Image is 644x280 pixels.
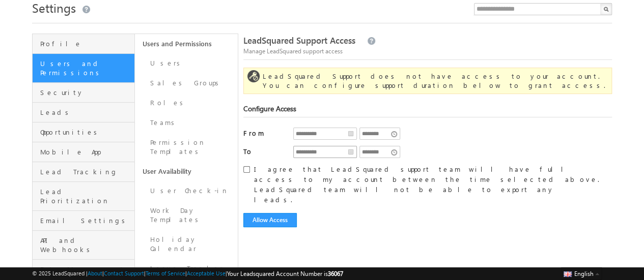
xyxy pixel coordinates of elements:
[243,129,284,138] label: From
[88,270,102,276] a: About
[40,108,132,117] span: Leads
[33,34,134,54] a: Profile
[40,88,132,97] span: Security
[40,216,132,225] span: Email Settings
[135,53,237,73] a: Users
[328,270,343,277] span: 36067
[40,59,132,77] span: Users and Permissions
[574,270,594,277] span: English
[243,46,612,56] div: Manage LeadSquared support access
[40,187,132,205] span: Lead Prioritization
[33,182,134,211] a: Lead Prioritization
[135,230,237,259] a: Holiday Calendar
[33,211,134,231] a: Email Settings
[243,147,284,156] label: To
[561,267,602,279] button: English
[263,72,605,89] span: LeadSquared Support does not have access to your account. You can configure support duration belo...
[40,167,132,176] span: Lead Tracking
[40,147,132,157] span: Mobile App
[33,162,134,182] a: Lead Tracking
[187,270,226,276] a: Acceptable Use
[135,181,237,201] a: User Check-in
[32,269,343,278] span: © 2025 LeadSquared | | | | |
[243,213,297,227] button: Allow Access
[33,122,134,142] a: Opportunities
[40,39,132,48] span: Profile
[135,259,237,278] a: Leave Tracker
[33,103,134,122] a: Leads
[243,104,612,117] div: Configure Access
[135,113,237,133] a: Teams
[146,270,185,276] a: Terms of Service
[135,162,237,181] a: User Availability
[227,270,343,277] span: Your Leadsquared Account Number is
[135,73,237,93] a: Sales Groups
[254,164,601,205] span: I agree that LeadSquared support team will have full access to my account between the time select...
[243,35,355,46] span: LeadSquared Support Access
[243,166,250,173] input: I agree that LeadSquared support team will have full access to my account between the time select...
[135,93,237,113] a: Roles
[33,83,134,103] a: Security
[33,142,134,162] a: Mobile App
[104,270,144,276] a: Contact Support
[135,201,237,230] a: Work Day Templates
[33,231,134,260] a: API and Webhooks
[33,54,134,83] a: Users and Permissions
[40,128,132,137] span: Opportunities
[40,236,132,254] span: API and Webhooks
[135,133,237,162] a: Permission Templates
[135,34,237,53] a: Users and Permissions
